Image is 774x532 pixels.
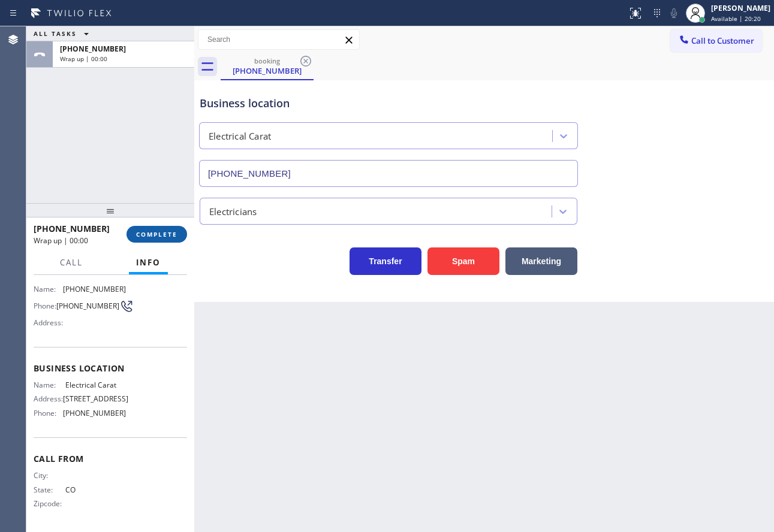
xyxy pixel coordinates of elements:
div: booking [222,56,312,65]
span: Address: [34,318,65,327]
span: CO [65,485,125,494]
button: Transfer [350,247,421,275]
span: COMPLETE [136,230,177,238]
span: Phone: [34,409,63,418]
span: Address: [34,394,63,403]
span: Info [136,257,161,268]
span: Phone: [34,301,56,310]
button: Mute [665,5,682,22]
button: Marketing [505,247,577,275]
span: Call From [34,453,187,464]
span: ALL TASKS [34,29,77,38]
div: Business location [200,95,577,111]
span: City: [34,471,65,480]
span: [PHONE_NUMBER] [34,223,110,234]
button: COMPLETE [127,226,187,243]
span: [PHONE_NUMBER] [63,285,126,294]
span: Electrical Carat [65,380,125,389]
button: Call to Customer [670,29,762,52]
div: Electrical Carat [209,129,271,143]
span: [PHONE_NUMBER] [60,44,126,54]
div: [PERSON_NAME] [711,3,770,13]
button: Spam [427,247,499,275]
span: Available | 20:20 [711,14,761,23]
span: Wrap up | 00:00 [60,55,107,63]
span: Name: [34,285,63,294]
span: Zipcode: [34,499,65,508]
button: ALL TASKS [26,26,101,41]
span: Call to Customer [691,35,754,46]
span: [PHONE_NUMBER] [56,301,119,310]
span: [STREET_ADDRESS] [63,394,128,403]
div: (720) 607-8024 [222,53,312,79]
input: Search [198,30,359,49]
div: [PHONE_NUMBER] [222,65,312,76]
span: [PHONE_NUMBER] [63,409,126,418]
span: Call [60,257,83,268]
button: Info [129,251,168,274]
span: Wrap up | 00:00 [34,235,88,246]
span: State: [34,485,65,494]
span: Name: [34,380,65,389]
button: Call [53,251,90,274]
span: Business location [34,362,187,374]
div: Electricians [209,204,257,218]
input: Phone Number [199,160,578,187]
